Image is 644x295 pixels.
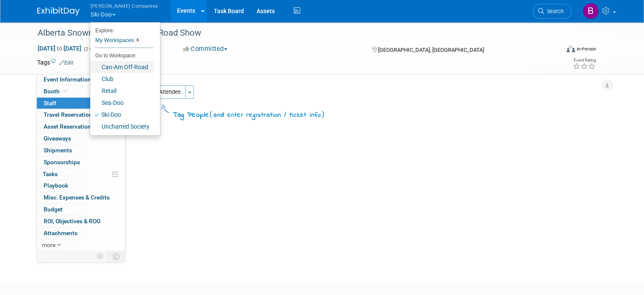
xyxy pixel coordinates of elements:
[567,45,575,52] img: Format-Inperson.png
[37,228,125,239] a: Attachments
[44,206,63,213] span: Budget
[576,46,596,52] div: In-Person
[90,121,154,132] a: Uncharted Society
[44,230,77,236] span: Attachments
[544,8,564,14] span: Search
[44,100,56,107] span: Staff
[37,145,125,156] a: Shipments
[94,33,154,48] a: My Workspaces6
[138,85,186,99] button: Add Attendee
[37,7,80,16] img: ExhibitDay
[37,45,82,52] span: [DATE] [DATE]
[108,251,125,262] td: Toggle Event Tabs
[134,37,141,43] span: 6
[213,110,321,120] span: and enter registration / ticket info
[44,76,91,83] span: Event Information
[583,3,599,19] img: Barbara Brzezinska
[44,88,69,95] span: Booth
[37,216,125,227] a: ROI, Objectives & ROO
[37,58,73,67] td: Tags
[90,109,154,121] a: Ski-Doo
[44,159,80,166] span: Sponsorships
[55,45,64,52] span: to
[35,25,549,41] div: Alberta Snowmobile, ATV & Off-Road Show
[43,171,58,177] span: Tasks
[37,109,125,121] a: Travel Reservations
[44,135,71,142] span: Giveaways
[90,85,154,97] a: Retail
[37,74,125,85] a: Event Information
[180,45,231,53] button: Committed
[321,110,325,118] span: )
[83,46,101,52] span: (2 days)
[533,4,572,19] a: Search
[37,133,125,144] a: Giveaways
[37,169,125,180] a: Tasks
[37,98,125,109] a: Staff
[44,147,72,154] span: Shipments
[44,194,110,201] span: Misc. Expenses & Credits
[37,180,125,191] a: Playbook
[93,251,108,262] td: Personalize Event Tab Strip
[90,73,154,85] a: Club
[44,218,100,225] span: ROI, Objectives & ROO
[210,110,213,118] span: (
[91,1,158,10] span: [PERSON_NAME] Companies
[64,89,68,93] i: Booth reservation complete
[173,109,325,121] div: Tag People
[573,58,596,62] div: Event Rating
[44,182,68,189] span: Playbook
[514,44,596,57] div: Event Format
[37,121,125,132] a: Asset Reservations
[44,111,95,118] span: Travel Reservations
[44,123,94,130] span: Asset Reservations
[378,47,484,53] span: [GEOGRAPHIC_DATA], [GEOGRAPHIC_DATA]
[90,61,154,73] a: Can-Am Off-Road
[42,242,55,248] span: more
[37,86,125,97] a: Booth
[90,97,154,109] a: Sea-Doo
[37,157,125,168] a: Sponsorships
[37,239,125,251] a: more
[37,204,125,215] a: Budget
[37,192,125,203] a: Misc. Expenses & Credits
[90,25,154,33] li: Explore:
[90,50,154,61] li: Go to Workspace:
[59,60,73,66] a: Edit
